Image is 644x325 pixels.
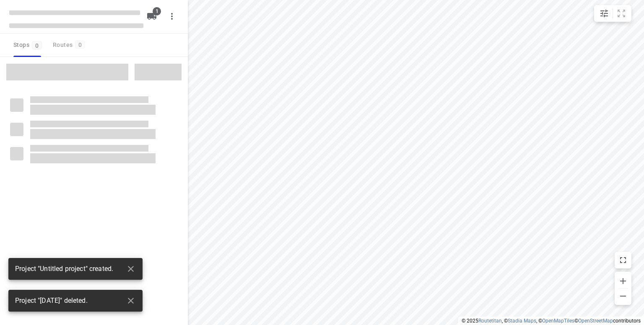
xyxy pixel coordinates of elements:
div: small contained button group [594,5,631,22]
span: Project "Untitled project" created. [15,264,113,274]
a: OpenMapTiles [542,318,574,324]
a: Routetitan [478,318,502,324]
li: © 2025 , © , © © contributors [462,318,641,324]
a: OpenStreetMap [578,318,613,324]
a: Stadia Maps [508,318,536,324]
button: Map settings [596,5,613,22]
span: Project "[DATE]" deleted. [15,296,88,306]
